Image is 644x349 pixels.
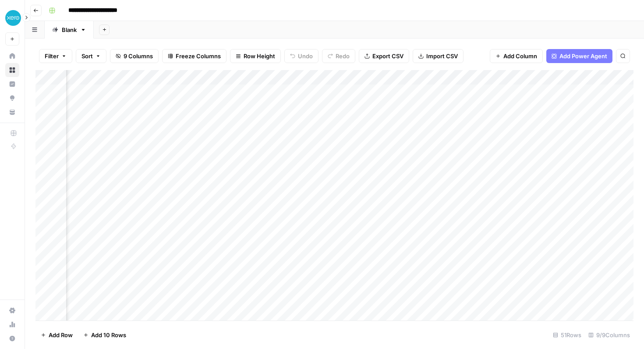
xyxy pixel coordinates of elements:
[49,331,73,339] span: Add Row
[76,49,106,63] button: Sort
[490,49,543,63] button: Add Column
[336,52,350,60] span: Redo
[298,52,313,60] span: Undo
[5,317,19,331] a: Usage
[162,49,226,63] button: Freeze Columns
[81,52,93,60] span: Sort
[124,52,153,60] span: 9 Columns
[549,328,585,342] div: 51 Rows
[5,303,19,317] a: Settings
[322,49,355,63] button: Redo
[110,49,159,63] button: 9 Columns
[45,52,59,60] span: Filter
[426,52,458,60] span: Import CSV
[359,49,409,63] button: Export CSV
[39,49,72,63] button: Filter
[413,49,464,63] button: Import CSV
[372,52,403,60] span: Export CSV
[5,63,19,77] a: Browse
[45,21,94,39] a: Blank
[91,331,126,339] span: Add 10 Rows
[503,52,537,60] span: Add Column
[230,49,281,63] button: Row Height
[5,331,19,345] button: Help + Support
[5,7,19,29] button: Workspace: XeroOps
[546,49,612,63] button: Add Power Agent
[62,25,77,34] div: Blank
[176,52,221,60] span: Freeze Columns
[35,328,78,342] button: Add Row
[284,49,318,63] button: Undo
[244,52,275,60] span: Row Height
[5,105,19,119] a: Your Data
[5,77,19,91] a: Insights
[78,328,131,342] button: Add 10 Rows
[5,10,21,26] img: XeroOps Logo
[585,328,633,342] div: 9/9 Columns
[559,52,607,60] span: Add Power Agent
[5,91,19,105] a: Opportunities
[5,49,19,63] a: Home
